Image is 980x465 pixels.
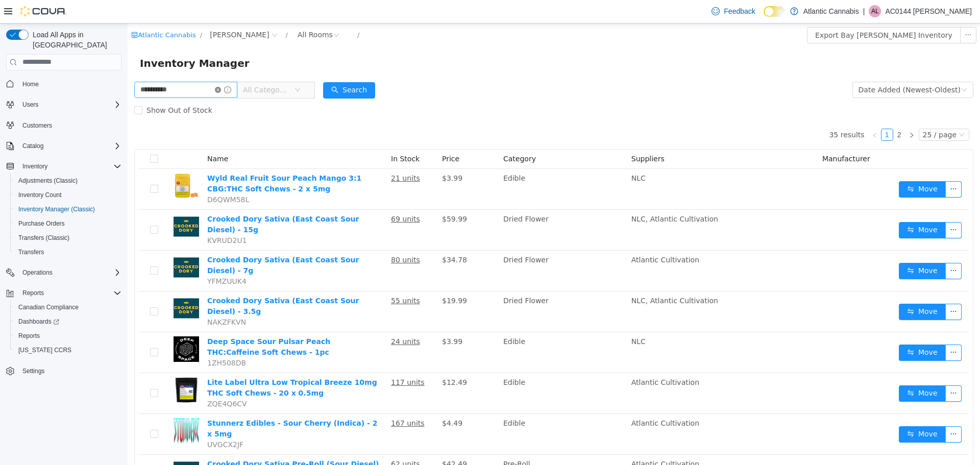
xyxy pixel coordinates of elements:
button: icon: swapMove [771,280,818,297]
span: UVGCX2JF [80,417,116,425]
a: Dashboards [14,315,63,328]
span: Operations [22,268,53,277]
button: icon: swapMove [771,199,818,215]
a: Crooked Dory Sativa (East Coast Sour Diesel) - 7g [80,232,231,251]
button: Users [2,97,126,112]
button: Inventory Manager (Classic) [10,202,126,216]
p: Atlantic Cannabis [803,5,859,17]
button: Inventory [2,159,126,174]
a: Wyld Real Fruit Sour Peach Mango 3:1 CBG:THC Soft Chews - 2 x 5mg [80,151,234,169]
button: icon: swapMove [771,158,818,174]
div: AC0144 Lawrenson Dennis [869,5,881,17]
a: Inventory Manager (Classic) [14,203,99,215]
button: icon: ellipsis [832,4,849,20]
img: Lite Label Ultra Low Tropical Breeze 10mg THC Soft Chews - 20 x 0.5mg hero shot [46,354,71,379]
span: Inventory Manager (Classic) [14,203,121,215]
i: icon: left [744,109,750,115]
span: Inventory [18,160,121,173]
img: Crooked Dory Sativa (East Coast Sour Diesel) - 3.5g hero shot [46,272,71,298]
a: icon: shopAtlantic Cannabis [4,8,68,15]
a: Crooked Dory Sativa Pre-Roll (Sour Diesel) - 14 x 0.5g [80,436,251,455]
button: [US_STATE] CCRS [10,343,126,357]
span: Reports [18,332,40,340]
button: icon: swapMove [771,321,818,337]
button: Customers [2,118,126,133]
p: AC0144 [PERSON_NAME] [885,5,972,17]
span: Reports [14,330,121,342]
img: Crooked Dory Sativa Pre-Roll (Sour Diesel) - 14 x 0.5g hero shot [46,435,71,461]
i: icon: right [781,109,787,115]
a: Canadian Compliance [14,301,83,313]
li: Next Page [778,105,790,117]
span: AL [871,5,879,17]
button: Reports [18,287,48,299]
a: Home [18,78,43,90]
span: Canadian Compliance [14,301,121,313]
a: Crooked Dory Sativa (East Coast Sour Diesel) - 3.5g [80,273,231,292]
span: Catalog [18,140,121,152]
span: Catalog [22,142,43,150]
a: Reports [14,330,44,342]
span: Users [22,101,38,109]
span: NLC, Atlantic Cultivation [504,273,591,281]
span: Transfers (Classic) [14,232,121,244]
button: icon: ellipsis [818,362,834,378]
td: Dried Flower [372,186,500,227]
span: Washington CCRS [14,344,121,356]
u: 80 units [263,232,292,240]
button: Inventory Count [10,188,126,202]
span: / [230,8,232,15]
span: Home [18,78,121,90]
span: $4.49 [314,396,335,404]
li: 2 [766,105,778,117]
a: 2 [766,106,777,117]
a: Customers [18,119,56,132]
a: Lite Label Ultra Low Tropical Breeze 10mg THC Soft Chews - 20 x 0.5mg [80,355,250,374]
button: Canadian Compliance [10,300,126,314]
button: Catalog [18,140,47,152]
img: Deep Space Sour Pulsar Peach THC:Caffeine Soft Chews - 1pc hero shot [46,313,71,338]
button: Inventory [18,160,52,173]
a: Crooked Dory Sativa (East Coast Sour Diesel) - 15g [80,191,231,210]
span: Inventory Manager (Classic) [18,205,95,213]
span: Feedback [724,6,755,16]
span: Customers [18,119,121,132]
span: / [72,8,75,15]
span: Users [18,99,121,111]
span: Inventory Count [18,191,62,199]
i: icon: down [831,108,837,115]
span: Purchase Orders [18,219,65,228]
span: Operations [18,266,121,279]
div: 25 / page [795,106,829,117]
span: $12.49 [314,355,339,363]
button: Adjustments (Classic) [10,174,126,188]
i: icon: down [167,63,173,70]
u: 167 units [263,396,297,404]
a: Purchase Orders [14,217,69,230]
u: 117 units [263,355,297,363]
i: icon: info-circle [96,63,104,70]
span: $3.99 [314,314,335,322]
span: Show Out of Stock [15,83,89,91]
span: $3.99 [314,151,335,159]
button: Users [18,99,42,111]
span: Atlantic Cultivation [504,396,572,404]
u: 62 units [263,436,292,445]
span: In Stock [263,131,292,139]
span: Settings [18,364,121,377]
span: Price [314,131,332,139]
span: NLC [504,151,518,159]
td: Edible [372,350,500,390]
td: Edible [372,145,500,186]
button: Purchase Orders [10,216,126,231]
span: $34.78 [314,232,339,240]
span: Name [80,131,101,139]
a: Feedback [707,1,759,21]
span: ZQE4Q6CV [80,376,119,384]
span: Inventory Manager [12,32,128,48]
span: Reports [22,289,44,297]
div: Date Added (Newest-Oldest) [731,59,833,74]
a: Inventory Count [14,189,66,201]
span: Atlantic Cultivation [504,355,572,363]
